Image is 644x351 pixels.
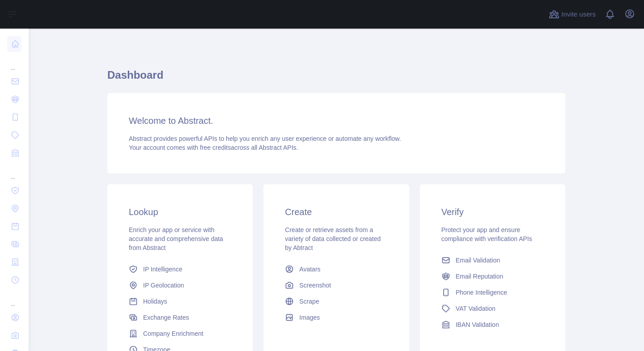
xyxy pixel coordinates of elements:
[129,226,223,251] span: Enrich your app or service with accurate and comprehensive data from Abstract
[125,293,235,309] a: Holidays
[285,206,387,218] h3: Create
[438,284,547,300] a: Phone Intelligence
[125,309,235,326] a: Exchange Rates
[7,290,21,308] div: ...
[281,261,391,277] a: Avatars
[561,9,596,20] span: Invite users
[438,300,547,317] a: VAT Validation
[125,261,235,277] a: IP Intelligence
[281,309,391,326] a: Images
[129,144,298,151] span: Your account comes with across all Abstract APIs.
[7,54,21,72] div: ...
[200,144,231,151] span: free credits
[281,293,391,309] a: Scrape
[299,297,319,306] span: Scrape
[299,281,331,290] span: Screenshot
[143,265,182,274] span: IP Intelligence
[299,313,320,322] span: Images
[281,277,391,293] a: Screenshot
[143,281,184,290] span: IP Geolocation
[438,268,547,284] a: Email Reputation
[299,265,320,274] span: Avatars
[441,226,532,242] span: Protect your app and ensure compliance with verification APIs
[129,114,544,127] h3: Welcome to Abstract.
[547,7,597,21] button: Invite users
[441,206,544,218] h3: Verify
[285,226,381,251] span: Create or retrieve assets from a variety of data collected or created by Abtract
[456,304,496,313] span: VAT Validation
[129,206,231,218] h3: Lookup
[107,68,565,89] h1: Dashboard
[7,163,21,181] div: ...
[438,317,547,333] a: IBAN Validation
[456,320,499,329] span: IBAN Validation
[456,272,504,281] span: Email Reputation
[125,326,235,342] a: Company Enrichment
[143,313,189,322] span: Exchange Rates
[125,277,235,293] a: IP Geolocation
[456,256,500,265] span: Email Validation
[129,135,401,142] span: Abstract provides powerful APIs to help you enrich any user experience or automate any workflow.
[456,288,507,297] span: Phone Intelligence
[143,329,203,338] span: Company Enrichment
[438,252,547,268] a: Email Validation
[143,297,167,306] span: Holidays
